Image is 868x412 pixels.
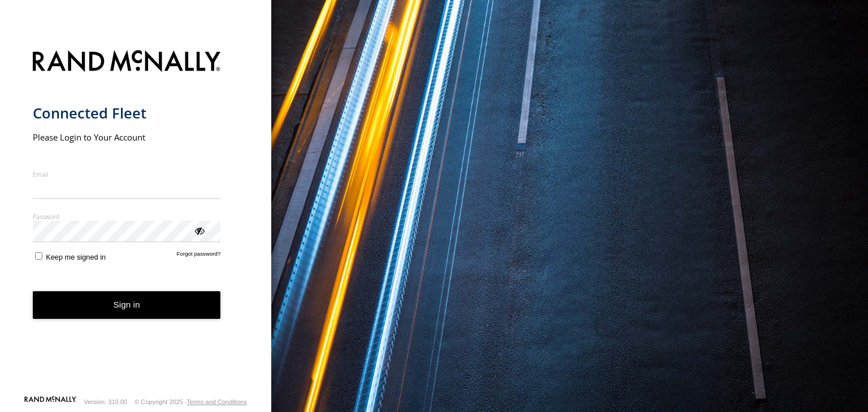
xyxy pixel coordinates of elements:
[33,48,221,77] img: Rand McNally
[187,398,247,405] a: Terms and Conditions
[177,251,221,261] a: Forgot password?
[46,253,106,261] span: Keep me signed in
[33,132,221,143] h2: Please Login to Your Account
[35,252,42,260] input: Keep me signed in
[33,43,239,395] form: main
[33,170,221,178] label: Email
[33,104,221,122] h1: Connected Fleet
[33,212,221,221] label: Password
[134,398,247,405] div: © Copyright 2025 -
[24,396,76,407] a: Visit our Website
[84,398,127,405] div: Version: 310.00
[193,225,205,236] div: ViewPassword
[33,291,221,319] button: Sign in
